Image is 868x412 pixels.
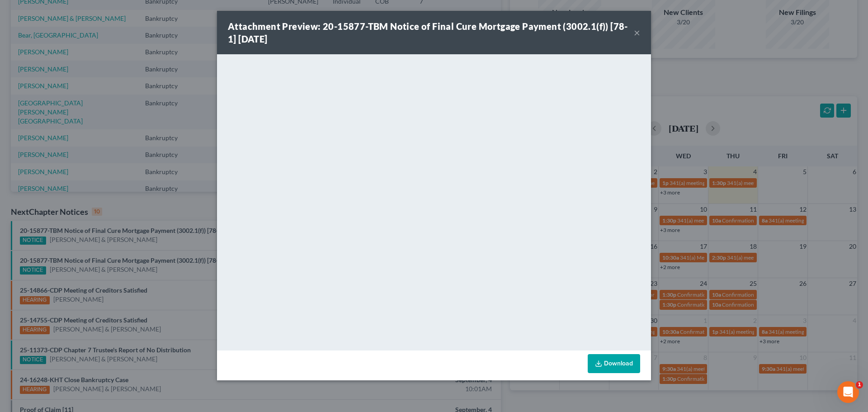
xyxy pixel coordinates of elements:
[588,354,640,373] a: Download
[856,381,863,388] span: 1
[217,54,651,348] iframe: <object ng-attr-data='[URL][DOMAIN_NAME]' type='application/pdf' width='100%' height='650px'></ob...
[228,21,628,44] strong: Attachment Preview: 20-15877-TBM Notice of Final Cure Mortgage Payment (3002.1(f)) [78-1] [DATE]
[634,27,640,38] button: ×
[837,381,859,403] iframe: Intercom live chat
